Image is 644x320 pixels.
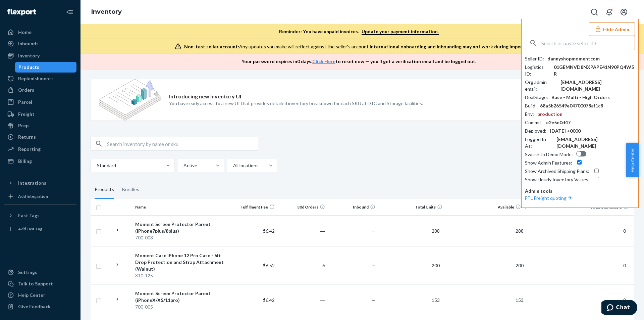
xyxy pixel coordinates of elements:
span: $6.42 [263,297,275,303]
a: Returns [4,132,76,142]
div: Home [18,29,32,36]
div: Billing [18,158,32,165]
span: $6.52 [263,263,275,268]
span: International onboarding and inbounding may not work during impersonation. [370,44,543,49]
iframe: Opens a widget where you can chat to one of our agents [601,300,637,317]
div: Commit : [525,119,543,126]
div: 310-125 [135,272,224,279]
div: Logged In As : [525,136,553,149]
a: Orders [4,85,76,95]
div: [EMAIL_ADDRESS][DOMAIN_NAME] [556,136,635,149]
div: Bundles [122,180,139,199]
div: Env : [525,111,534,118]
button: Fast Tags [4,210,76,221]
div: Deployed : [525,128,546,134]
a: Inventory [91,8,122,15]
div: Returns [18,134,36,140]
a: Home [4,27,76,38]
div: Build : [525,102,537,109]
div: Moment Case iPhone 12 Pro Case - 6ft Drop Protection and Strap Attachment (Walnut) [135,252,224,272]
a: Prep [4,120,76,131]
button: Hide Admin [589,22,635,36]
div: DealStage : [525,94,548,101]
p: You have early access to a new UI that provides detailed inventory breakdown for each SKU at DTC ... [169,100,423,107]
div: Moment Screen Protector Parent (iPhone7plus/8plus) [135,221,224,234]
p: Introducing new Inventory UI [169,93,241,100]
div: Orders [18,87,34,93]
td: ― [277,215,328,246]
a: Add Fast Tag [4,224,76,234]
button: Open account menu [617,5,631,19]
div: Logistics ID : [525,64,550,77]
div: Freight [18,111,35,118]
a: Reporting [4,144,76,154]
div: Moment Screen Protector Parent (iPhoneX/XS/11pro) [135,290,224,304]
div: Add Fast Tag [18,226,42,232]
span: 153 [429,297,442,303]
div: production [537,111,562,118]
span: 200 [429,263,442,268]
td: 6 [277,246,328,284]
img: new-reports-banner-icon.82668bd98b6a51aee86340f2a7b77ae3.png [99,79,161,121]
div: Fast Tags [18,212,40,219]
div: [DATE] +0000 [550,128,581,134]
button: Open notifications [602,5,616,19]
span: — [371,297,375,303]
div: 700-003 [135,234,224,241]
div: 01GEMNVD8NXPAPE41N90PQ4W5R [554,64,635,77]
a: Help Center [4,290,76,301]
div: e2e5e0d47 [546,119,571,126]
a: Billing [4,156,76,167]
div: Inbounds [18,40,39,47]
th: Inbound [328,199,378,215]
button: Open Search Box [588,5,601,19]
th: Total Units [378,199,445,215]
span: $6.42 [263,228,275,234]
button: Give Feedback [4,301,76,312]
button: Help Center [626,143,639,177]
a: Click Here [312,58,335,64]
input: All locations [232,162,233,169]
a: Parcel [4,97,76,107]
input: Standard [96,162,97,169]
div: Inventory [18,52,40,59]
input: Search or paste seller ID [541,36,635,50]
input: Search inventory by name or sku [107,137,258,150]
span: Non-test seller account: [184,44,239,49]
a: Inventory [4,50,76,61]
div: Parcel [18,99,32,105]
span: 0 [621,297,629,303]
div: Any updates you make will reflect against the seller's account. [184,43,543,50]
div: Help Center [18,292,45,299]
div: Switch to Demo Mode : [525,151,573,158]
a: Add Integration [4,191,76,202]
span: 0 [621,263,629,268]
span: 153 [513,297,526,303]
a: Settings [4,267,76,278]
div: Show Admin Features : [525,159,572,166]
a: Inbounds [4,38,76,49]
th: Name [132,199,227,215]
div: Give Feedback [18,303,51,310]
th: Fulfillment Fee [227,199,277,215]
p: Your password expires in 0 days . to reset now — you’ll get a verification email and be logged out. [241,58,476,65]
div: Products [18,64,39,71]
span: — [371,263,375,268]
div: Reporting [18,146,41,152]
th: 30d Orders [277,199,328,215]
div: Prep [18,122,29,129]
input: Active [183,162,183,169]
span: 288 [513,228,526,234]
img: Flexport logo [7,9,36,15]
div: dannyshopmomentcom [547,55,600,62]
p: Admin tools [525,188,635,194]
a: Freight [4,109,76,120]
div: Show Hourly Inventory Values : [525,176,590,183]
div: Add Integration [18,193,48,199]
div: Settings [18,269,37,276]
div: [EMAIL_ADDRESS][DOMAIN_NAME] [560,79,635,92]
p: Reminder: You have unpaid invoices. [279,28,439,35]
a: Replenishments [4,73,76,84]
div: Replenishments [18,75,54,82]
